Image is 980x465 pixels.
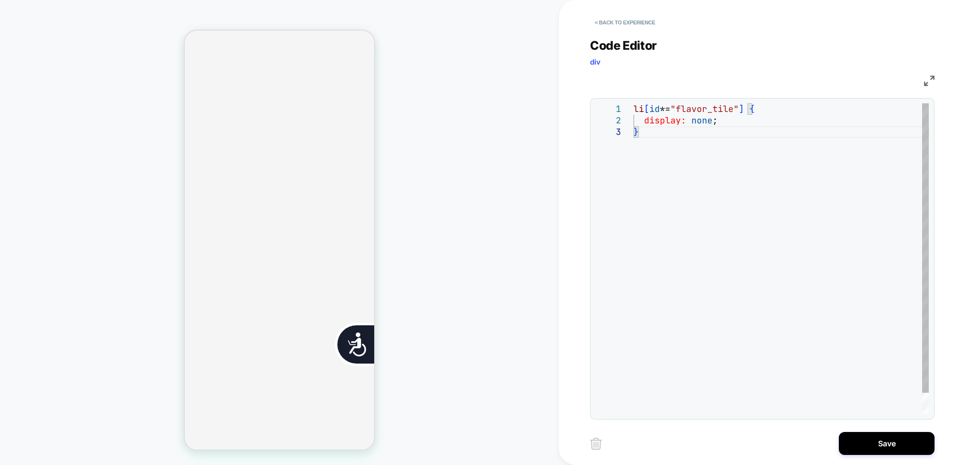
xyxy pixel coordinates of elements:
[595,103,621,115] div: 1
[644,103,649,114] span: [
[590,57,601,66] span: div
[590,15,660,30] button: < Back to experience
[595,115,621,126] div: 2
[691,115,713,126] span: none
[590,438,602,450] img: delete
[670,103,739,114] span: "flavor_tile"
[644,115,686,126] span: display:
[649,103,660,114] span: id
[590,38,657,53] span: Code Editor
[634,126,639,137] span: }
[749,103,755,114] span: {
[739,103,744,114] span: ]
[595,126,621,138] div: 3
[634,103,644,114] span: li
[713,115,718,126] span: ;
[924,76,935,86] img: fullscreen
[839,432,935,455] button: Save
